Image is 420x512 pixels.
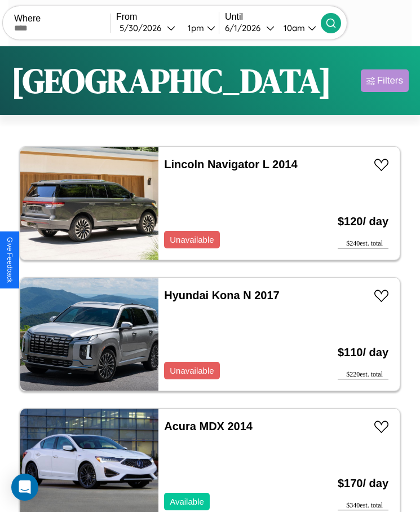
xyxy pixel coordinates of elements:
p: Available [170,494,204,509]
label: From [116,12,219,22]
h3: $ 120 / day [338,204,388,239]
div: $ 220 est. total [338,370,388,379]
div: 1pm [182,23,207,33]
div: 10am [278,23,308,33]
button: 5/30/2026 [116,22,179,34]
a: Hyundai Kona N 2017 [164,289,280,301]
label: Where [14,14,110,24]
p: Unavailable [170,232,214,247]
div: Filters [377,75,403,86]
button: 1pm [179,22,219,34]
h3: $ 170 / day [338,466,388,501]
a: Acura MDX 2014 [164,420,253,432]
label: Until [225,12,321,22]
h3: $ 110 / day [338,335,388,370]
a: Lincoln Navigator L 2014 [164,158,297,170]
h1: [GEOGRAPHIC_DATA] [11,58,331,104]
div: 5 / 30 / 2026 [120,23,167,33]
p: Unavailable [170,363,214,378]
button: Filters [361,69,409,92]
div: Open Intercom Messenger [11,474,38,501]
div: 6 / 1 / 2026 [225,23,266,33]
div: $ 340 est. total [338,501,388,510]
div: Give Feedback [6,237,14,283]
div: $ 240 est. total [338,239,388,248]
button: 10am [275,22,321,34]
